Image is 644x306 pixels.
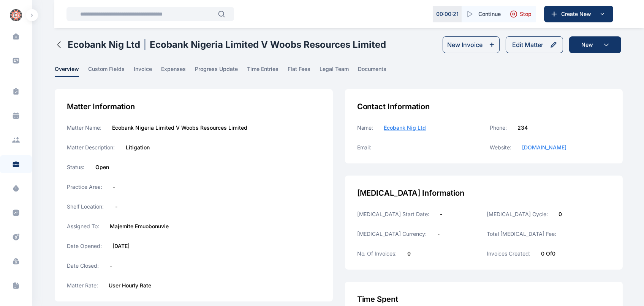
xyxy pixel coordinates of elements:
[462,6,505,22] button: Continue
[95,163,109,171] label: Open
[134,65,152,77] span: invoice
[357,144,372,151] label: Email:
[357,294,611,304] div: Time Spent
[438,230,440,238] label: -
[55,65,79,77] span: overview
[67,223,99,230] label: Assigned To:
[247,65,288,77] a: time entries
[447,40,483,49] div: New Invoice
[110,223,169,230] label: Majemite Emuobonuvie
[357,188,611,198] div: [MEDICAL_DATA] Information
[440,210,443,218] label: -
[517,124,528,132] label: 234
[67,282,98,289] label: Matter Rate:
[384,124,426,132] a: Ecobank Nig Ltd
[68,39,140,51] h1: Ecobank Nig Ltd
[67,101,320,112] div: Matter Information
[490,124,507,132] label: Phone:
[161,65,186,77] span: expenses
[161,65,195,77] a: expenses
[559,210,562,218] label: 0
[320,65,349,77] span: legal team
[195,65,238,77] span: progress update
[408,250,411,257] label: 0
[522,144,566,151] a: [DOMAIN_NAME]
[357,124,373,132] label: Name:
[384,124,426,131] span: Ecobank Nig Ltd
[512,40,543,49] div: Edit Matter
[541,250,555,257] label: 0 of 0
[67,124,101,132] label: Matter Name:
[113,183,115,191] label: -
[67,163,85,171] label: Status:
[443,36,500,53] button: New Invoice
[436,10,459,18] p: 00 : 00 : 21
[358,65,386,77] span: documents
[126,144,150,151] label: Litigation
[478,10,501,18] span: Continue
[67,203,104,210] label: Shelf Location:
[358,65,396,77] a: documents
[487,210,548,218] label: [MEDICAL_DATA] Cycle:
[88,65,125,77] span: custom fields
[506,36,563,53] button: Edit Matter
[247,65,278,77] span: time entries
[357,250,397,257] label: No. of Invoices:
[143,39,147,51] span: |
[490,144,511,151] label: Website:
[505,6,536,22] button: Stop
[288,65,320,77] a: flat fees
[67,144,115,151] label: Matter Description:
[558,10,598,18] span: Create New
[195,65,247,77] a: progress update
[520,10,532,18] span: Stop
[357,210,430,218] label: [MEDICAL_DATA] Start Date:
[110,262,112,270] label: -
[115,203,117,210] label: -
[320,65,358,77] a: legal team
[288,65,310,77] span: flat fees
[487,230,556,238] label: Total [MEDICAL_DATA] Fee:
[544,6,613,22] button: Create New
[357,230,427,238] label: [MEDICAL_DATA] Currency:
[88,65,134,77] a: custom fields
[109,282,151,289] label: User Hourly Rate
[134,65,161,77] a: invoice
[67,262,99,270] label: Date Closed:
[357,101,611,112] div: Contact Information
[112,124,247,132] label: Ecobank Nigeria Limited V Woobs Resources Limited
[67,183,102,191] label: Practice Area:
[150,39,386,51] h1: Ecobank Nigeria Limited V Woobs Resources Limited
[569,36,621,53] button: New
[55,65,88,77] a: overview
[487,250,530,257] label: Invoices Created:
[112,242,130,250] label: [DATE]
[67,242,102,250] label: Date Opened:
